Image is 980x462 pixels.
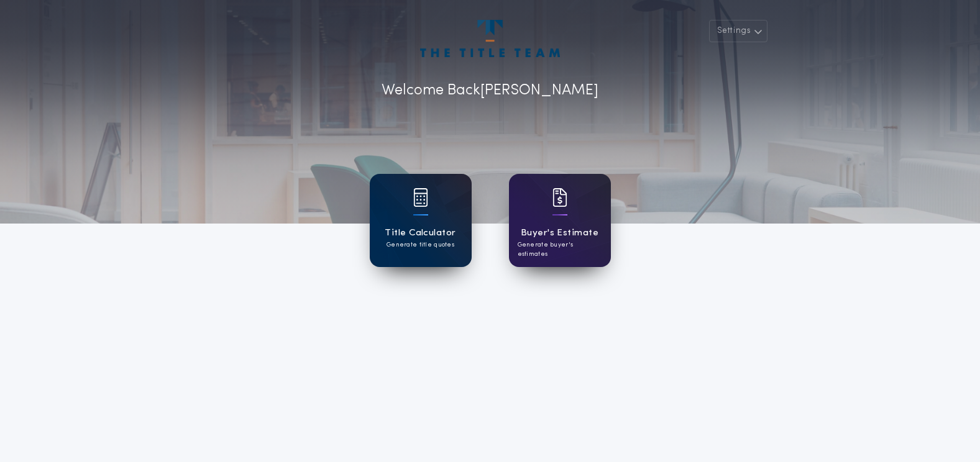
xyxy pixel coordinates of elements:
[413,188,428,207] img: card icon
[385,226,456,240] h1: Title Calculator
[521,226,598,240] h1: Buyer's Estimate
[709,20,767,42] button: Settings
[552,188,567,207] img: card icon
[518,240,602,259] p: Generate buyer's estimates
[420,20,559,57] img: account-logo
[387,240,454,250] p: Generate title quotes
[382,79,598,102] p: Welcome Back [PERSON_NAME]
[370,174,472,267] a: card iconTitle CalculatorGenerate title quotes
[509,174,611,267] a: card iconBuyer's EstimateGenerate buyer's estimates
